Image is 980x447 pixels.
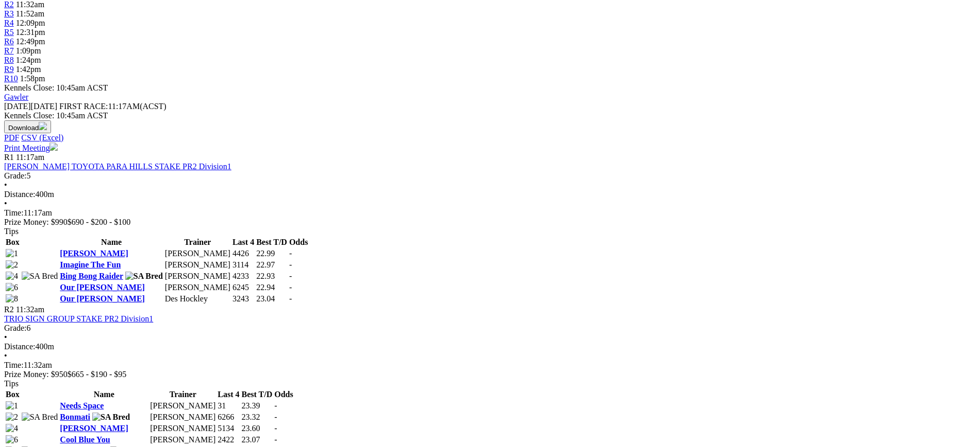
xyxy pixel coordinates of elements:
[4,46,14,55] a: R7
[4,218,976,227] div: Prize Money: $990
[232,237,255,247] th: Last 4
[4,370,976,379] div: Prize Money: $950
[217,412,240,422] td: 6266
[164,237,231,247] th: Trainer
[4,102,57,111] span: [DATE]
[217,389,240,400] th: Last 4
[150,412,216,422] td: [PERSON_NAME]
[4,190,35,199] span: Distance:
[68,370,127,379] span: $665 - $190 - $95
[150,401,216,411] td: [PERSON_NAME]
[60,272,123,280] a: Bing Bong Raider
[4,171,976,181] div: 5
[16,19,45,27] span: 12:09pm
[241,423,273,434] td: 23.60
[4,361,24,369] span: Time:
[4,19,14,27] a: R4
[60,294,145,303] a: Our [PERSON_NAME]
[4,162,231,171] a: [PERSON_NAME] TOYOTA PARA HILLS STAKE PR2 Division1
[241,435,273,445] td: 23.07
[6,435,18,444] img: 6
[274,389,293,400] th: Odds
[39,122,47,130] img: download.svg
[232,271,255,281] td: 4233
[256,237,288,247] th: Best T/D
[164,282,231,293] td: [PERSON_NAME]
[60,435,110,444] a: Cool Blue You
[274,401,277,410] span: -
[164,248,231,259] td: [PERSON_NAME]
[59,237,163,247] th: Name
[60,424,128,433] a: [PERSON_NAME]
[274,435,277,444] span: -
[4,227,19,236] span: Tips
[4,28,14,37] a: R5
[22,413,58,422] img: SA Bred
[4,181,7,189] span: •
[256,294,288,304] td: 23.04
[16,305,44,314] span: 11:32am
[60,401,104,410] a: Needs Space
[241,412,273,422] td: 23.32
[217,435,240,445] td: 2422
[4,190,976,199] div: 400m
[217,401,240,411] td: 31
[289,283,292,292] span: -
[125,272,163,281] img: SA Bred
[4,324,27,332] span: Grade:
[6,294,18,303] img: 8
[150,435,216,445] td: [PERSON_NAME]
[4,171,27,180] span: Grade:
[4,65,14,74] a: R9
[60,283,145,292] a: Our [PERSON_NAME]
[232,294,255,304] td: 3243
[4,208,24,217] span: Time:
[16,65,41,74] span: 1:42pm
[16,56,41,64] span: 1:24pm
[16,28,45,37] span: 12:31pm
[4,153,14,162] span: R1
[4,56,14,64] span: R8
[164,271,231,281] td: [PERSON_NAME]
[256,260,288,270] td: 22.97
[6,238,20,246] span: Box
[4,83,108,92] span: Kennels Close: 10:45am ACST
[4,324,976,333] div: 6
[4,342,976,351] div: 400m
[289,249,292,258] span: -
[59,389,148,400] th: Name
[4,102,31,111] span: [DATE]
[6,413,18,422] img: 2
[4,37,14,46] span: R6
[289,237,308,247] th: Odds
[4,144,58,152] a: Print Meeting
[150,389,216,400] th: Trainer
[164,260,231,270] td: [PERSON_NAME]
[4,74,18,83] a: R10
[6,424,18,433] img: 4
[60,413,90,421] a: Bonmati
[6,249,18,258] img: 1
[4,333,7,342] span: •
[4,208,976,218] div: 11:17am
[289,294,292,303] span: -
[22,272,58,281] img: SA Bred
[60,249,128,258] a: [PERSON_NAME]
[4,9,14,18] a: R3
[92,413,130,422] img: SA Bred
[4,351,7,360] span: •
[4,342,35,351] span: Distance:
[217,423,240,434] td: 5134
[241,401,273,411] td: 23.39
[16,46,41,55] span: 1:09pm
[59,102,108,111] span: FIRST RACE:
[241,389,273,400] th: Best T/D
[4,199,7,208] span: •
[232,282,255,293] td: 6245
[289,260,292,269] span: -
